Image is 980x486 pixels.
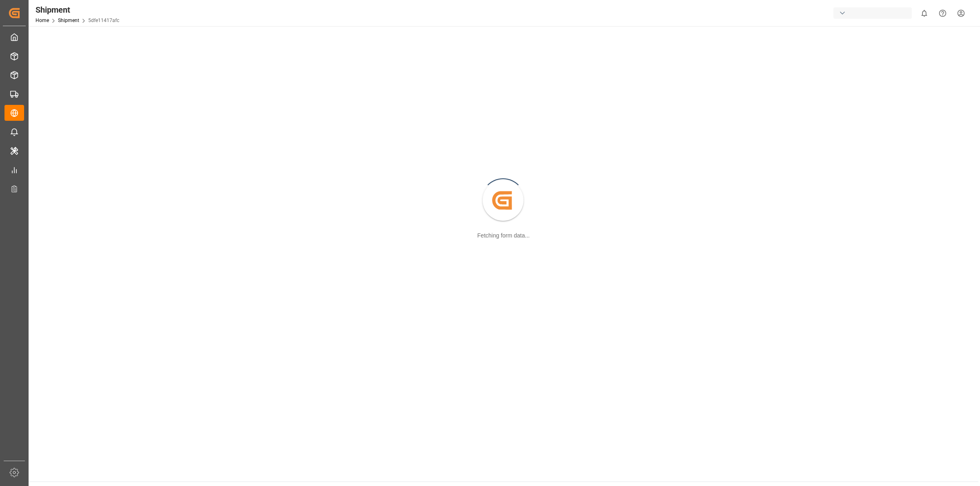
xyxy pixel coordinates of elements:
[58,18,79,23] a: Shipment
[915,4,933,22] button: show 0 new notifications
[477,231,530,240] div: Fetching form data...
[36,18,49,23] a: Home
[36,4,119,16] div: Shipment
[933,4,952,22] button: Help Center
